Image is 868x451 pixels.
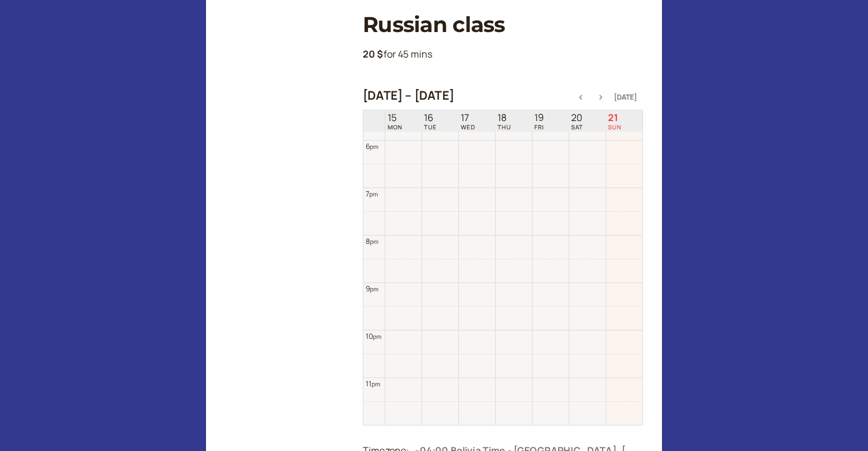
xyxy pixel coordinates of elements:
div: 11 [366,378,381,389]
b: 20 $ [363,47,384,61]
div: 8 [366,236,379,247]
span: 15 [388,112,403,123]
button: [DATE] [614,93,637,101]
div: 7 [366,188,378,199]
a: September 18, 2025 [495,111,514,132]
a: September 15, 2025 [385,111,405,132]
span: pm [372,380,380,388]
span: 19 [534,112,544,123]
a: September 16, 2025 [422,111,439,132]
span: SUN [608,123,622,131]
span: WED [461,123,476,131]
span: MON [388,123,403,131]
span: pm [370,285,378,293]
span: 17 [461,112,476,123]
p: for 45 mins [363,47,643,62]
h1: Russian class [363,12,643,37]
span: 16 [424,112,437,123]
div: 10 [366,331,382,342]
span: THU [498,123,511,131]
span: TUE [424,123,437,131]
span: 21 [608,112,622,123]
a: September 19, 2025 [532,111,546,132]
h2: [DATE] – [DATE] [363,88,454,103]
span: 18 [498,112,511,123]
span: pm [370,237,378,246]
span: pm [369,190,378,198]
span: pm [373,332,381,341]
a: September 21, 2025 [606,111,624,132]
div: 9 [366,283,379,294]
a: September 17, 2025 [458,111,478,132]
div: 6 [366,141,379,152]
span: FRI [534,123,544,131]
span: 20 [571,112,583,123]
span: SAT [571,123,583,131]
a: September 20, 2025 [569,111,585,132]
span: pm [370,142,378,151]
